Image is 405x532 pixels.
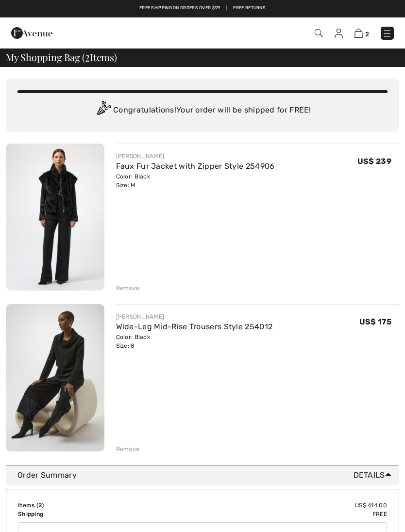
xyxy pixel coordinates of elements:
[139,5,220,12] a: Free shipping on orders over $99
[116,445,140,453] div: Remove
[365,31,369,38] span: 2
[116,284,140,292] div: Remove
[152,501,387,510] td: US$ 414.00
[94,101,113,120] img: Congratulation2.svg
[11,23,52,43] img: 1ère Avenue
[18,501,152,510] td: Items ( )
[354,29,363,38] img: Shopping Bag
[233,5,266,12] a: Free Returns
[357,157,391,166] span: US$ 239
[6,144,104,290] img: Faux Fur Jacket with Zipper Style 254906
[116,152,275,161] div: [PERSON_NAME]
[354,469,395,481] span: Details
[226,5,227,12] span: |
[152,510,387,518] td: Free
[359,317,391,326] span: US$ 175
[85,50,90,63] span: 2
[116,172,275,190] div: Color: Black Size: M
[38,502,42,509] span: 2
[335,29,343,38] img: My Info
[17,469,395,481] div: Order Summary
[18,510,152,518] td: Shipping
[315,29,323,37] img: Search
[116,161,275,171] a: Faux Fur Jacket with Zipper Style 254906
[116,333,273,350] div: Color: Black Size: 8
[11,28,52,37] a: 1ère Avenue
[382,29,392,38] img: Menu
[354,27,369,39] a: 2
[6,304,104,451] img: Wide-Leg Mid-Rise Trousers Style 254012
[6,52,117,62] span: My Shopping Bag ( Items)
[116,322,273,331] a: Wide-Leg Mid-Rise Trousers Style 254012
[116,312,273,321] div: [PERSON_NAME]
[17,101,388,120] div: Congratulations! Your order will be shipped for FREE!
